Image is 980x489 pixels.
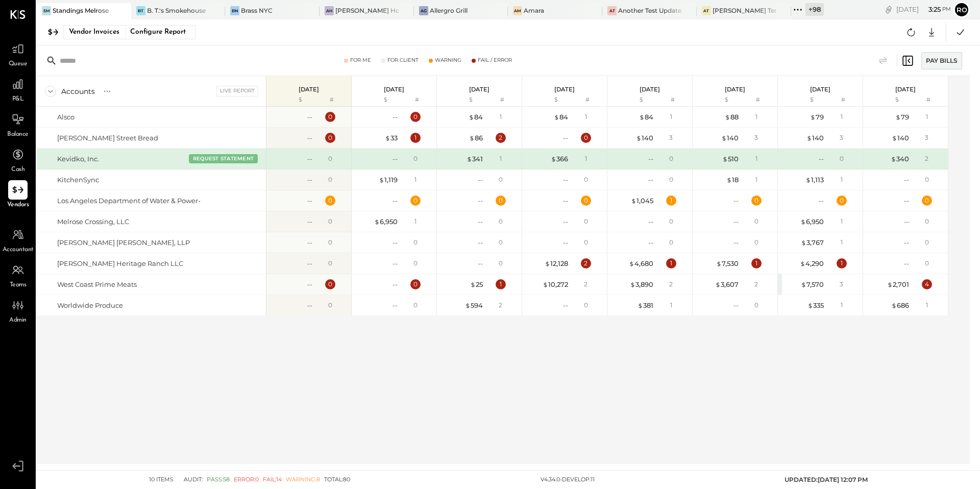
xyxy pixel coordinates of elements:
span: $ [551,155,556,163]
div: -- [648,175,653,185]
div: -- [307,217,312,227]
div: 0 [754,301,758,309]
div: 18 [726,175,739,185]
div: AH [325,6,334,15]
div: -- [307,238,312,248]
a: P&L [1,75,35,104]
span: Pass: 58 [207,476,230,484]
div: -- [393,301,398,310]
div: 140 [636,133,653,143]
span: Balance [7,130,29,139]
div: -- [478,196,483,206]
div: 10,272 [543,280,568,289]
div: 3,767 [801,238,824,248]
div: 2 [581,258,591,268]
span: $ [810,113,816,121]
div: AT [702,6,711,15]
div: 381 [638,301,653,310]
div: 1,113 [805,175,824,185]
div: AG [419,6,428,15]
p: [DATE] [299,86,319,93]
a: Admin [1,296,35,325]
div: 84 [469,112,483,122]
div: 0 [840,196,844,205]
div: -- [733,238,739,248]
div: 0 [328,154,332,163]
div: 0 [413,301,418,309]
div: 1 [670,301,672,309]
div: -- [478,259,483,268]
div: 1,119 [379,175,398,185]
div: 0 [328,301,332,309]
div: 1 [500,112,502,121]
div: [PERSON_NAME] [PERSON_NAME], LLP [57,238,190,248]
div: Fail / Error [478,57,512,64]
div: Standings Melrose [53,6,109,15]
div: For Me [350,57,371,64]
div: # [315,96,348,104]
div: -- [733,301,739,310]
div: Accounts [61,86,95,96]
div: -- [904,238,909,248]
div: 1 [841,301,843,309]
div: B. T.'s Smokehouse [147,6,206,15]
div: -- [478,175,483,185]
div: -- [733,196,739,206]
div: 1 [666,195,676,206]
span: $ [721,134,727,142]
div: Melrose Crossing, LLC [57,217,129,227]
div: Amara [524,6,544,15]
div: 0 [328,175,332,184]
div: 3 [840,133,843,142]
span: Error: 0 [234,476,259,484]
div: # [400,96,433,104]
div: 86 [469,133,483,143]
div: 3,890 [630,280,653,289]
div: 1 [500,154,502,163]
div: 2,701 [887,280,909,289]
p: [DATE] [469,86,489,93]
div: 4,290 [800,259,824,268]
div: 7,570 [801,280,824,289]
div: 33 [385,133,398,143]
div: -- [393,112,398,122]
div: -- [563,133,568,143]
div: 1 [926,301,928,309]
span: $ [800,259,805,267]
div: 1 [751,258,762,268]
span: $ [716,259,722,267]
span: $ [807,301,813,309]
div: 3,607 [715,280,739,289]
div: 0 [328,280,332,288]
div: 1 [841,112,843,121]
div: 0 [328,259,332,267]
div: [PERSON_NAME] Heritage Ranch LLC [57,259,183,268]
div: -- [904,259,909,268]
div: 0 [669,154,673,163]
div: 84 [554,112,568,122]
div: 1 [841,175,843,184]
div: 0 [584,217,588,226]
span: $ [469,113,474,121]
div: -- [393,154,398,164]
span: Vendors [7,201,29,210]
span: $ [545,259,550,267]
div: $ [612,96,653,104]
a: Cash [1,145,35,175]
div: 3 [925,133,928,142]
div: Pay Bills [921,52,962,69]
div: 4,680 [629,259,653,268]
div: -- [393,196,398,206]
div: 1 [496,279,506,289]
span: Accountant [3,246,34,255]
div: 140 [806,133,824,143]
div: 341 [467,154,483,164]
div: $ [527,96,568,104]
div: 1 [841,238,843,247]
div: 1 [841,217,843,226]
span: $ [374,217,380,226]
div: -- [819,154,824,164]
div: Alsco [57,112,75,122]
div: 0 [499,217,503,226]
div: -- [563,196,568,206]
